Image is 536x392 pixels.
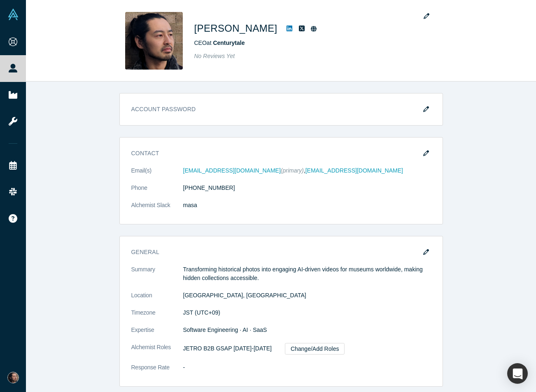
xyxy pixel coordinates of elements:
h3: Contact [131,149,419,158]
span: Software Engineering · AI · SaaS [183,327,267,333]
a: Change/Add Roles [285,343,345,355]
a: Centurytale [213,40,245,46]
dt: Response Rate [131,363,183,380]
dd: [GEOGRAPHIC_DATA], [GEOGRAPHIC_DATA] [183,291,431,300]
dd: masa [183,201,431,210]
dt: Summary [131,265,183,291]
dt: Alchemist Slack [131,201,183,218]
dt: Phone [131,184,183,201]
dd: JETRO B2B GSAP [DATE]-[DATE] [183,343,431,355]
span: (primary) [281,167,304,174]
a: [EMAIL_ADDRESS][DOMAIN_NAME] [305,167,403,174]
img: Alchemist Vault Logo [7,9,19,20]
dd: , [183,166,431,175]
dt: Timezone [131,308,183,326]
dd: JST (UTC+09) [183,308,431,317]
dt: Alchemist Roles [131,343,183,363]
dt: Email(s) [131,166,183,184]
dt: Location [131,291,183,308]
dd: - [183,363,431,372]
h3: General [131,248,419,257]
h1: [PERSON_NAME] [194,21,277,36]
img: Masatoshi Nishimura's Account [7,372,19,383]
a: [EMAIL_ADDRESS][DOMAIN_NAME] [183,167,281,174]
span: No Reviews Yet [194,53,235,59]
h3: Account Password [131,105,431,119]
a: [PHONE_NUMBER] [183,184,235,191]
span: CEO at [194,40,245,46]
dt: Expertise [131,326,183,343]
p: Transforming historical photos into engaging AI-driven videos for museums worldwide, making hidde... [183,265,431,282]
img: Masatoshi Nishimura's Profile Image [125,12,183,70]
